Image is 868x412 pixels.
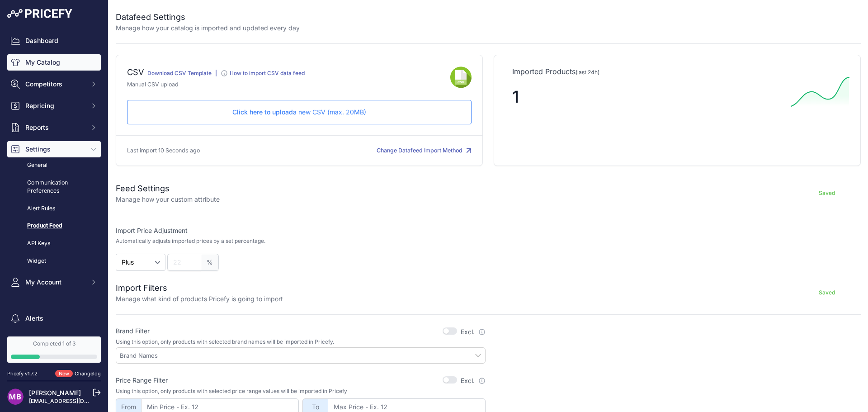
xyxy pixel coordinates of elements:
[167,254,201,271] input: 22
[29,398,123,404] a: [EMAIL_ADDRESS][DOMAIN_NAME]
[147,70,212,76] a: Download CSV Template
[461,327,486,336] label: Excl.
[7,201,101,217] a: Alert Rules
[232,108,293,116] span: Click here to upload
[7,9,72,18] img: Pricefy Logo
[7,336,101,363] a: Completed 1 of 3
[7,119,101,136] button: Reports
[7,218,101,234] a: Product Feed
[116,24,300,33] p: Manage how your catalog is imported and updated every day
[512,87,519,107] span: 1
[7,236,101,251] a: API Keys
[7,141,101,157] button: Settings
[127,66,144,81] div: CSV
[116,376,168,385] label: Price Range Filter
[201,254,219,271] span: %
[7,310,101,327] a: Alerts
[25,278,85,287] span: My Account
[120,351,485,360] input: Brand Names
[7,33,101,361] nav: Sidebar
[793,285,861,300] button: Saved
[116,182,220,195] h2: Feed Settings
[230,70,305,77] div: How to import CSV data feed
[11,340,97,347] div: Completed 1 of 3
[135,108,464,117] p: a new CSV (max. 20MB)
[116,327,150,336] label: Brand Filter
[127,147,200,155] p: Last import 10 Seconds ago
[7,175,101,199] a: Communication Preferences
[75,370,101,377] a: Changelog
[116,11,300,24] h2: Datafeed Settings
[116,294,283,303] p: Manage what kind of products Pricefy is going to import
[127,81,450,89] p: Manual CSV upload
[7,370,38,378] div: Pricefy v1.7.2
[576,69,599,76] span: (last 24h)
[7,54,101,71] a: My Catalog
[116,388,486,395] p: Using this option, only products with selected price range values will be imported in Pricefy
[7,157,101,173] a: General
[25,101,85,110] span: Repricing
[25,123,85,132] span: Reports
[7,76,101,92] button: Competitors
[793,186,861,200] button: Saved
[215,70,217,81] div: |
[55,370,73,378] span: New
[116,195,220,204] p: Manage how your custom attribute
[221,71,305,78] a: How to import CSV data feed
[7,274,101,290] button: My Account
[116,237,265,245] p: Automatically adjusts imported prices by a set percentage.
[25,80,85,89] span: Competitors
[7,33,101,49] a: Dashboard
[7,253,101,269] a: Widget
[377,147,472,155] button: Change Datafeed Import Method
[116,282,283,294] h2: Import Filters
[25,145,85,154] span: Settings
[512,66,842,77] p: Imported Products
[29,389,81,397] a: [PERSON_NAME]
[116,338,486,346] p: Using this option, only products with selected brand names will be imported in Pricefy.
[461,376,486,385] label: Excl.
[116,226,486,235] label: Import Price Adjustment
[7,98,101,114] button: Repricing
